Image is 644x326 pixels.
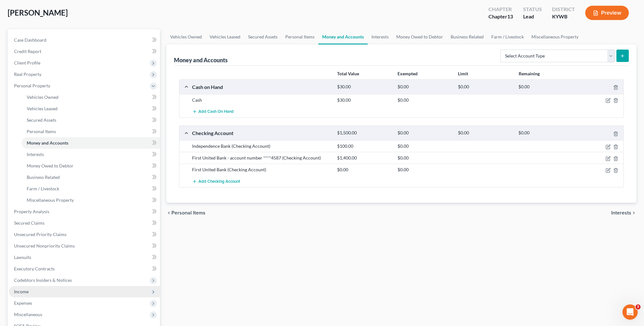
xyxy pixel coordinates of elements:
span: Vehicles Leased [27,106,58,111]
span: Expenses [14,300,32,306]
div: $0.00 [515,84,576,90]
span: Case Dashboard [14,37,46,43]
span: Business Related [27,174,60,180]
a: Business Related [447,29,488,44]
div: Lead [523,13,542,20]
span: [PERSON_NAME] [8,8,68,17]
a: Lawsuits [9,252,160,263]
span: Client Profile [14,60,40,65]
div: $0.00 [394,166,455,173]
span: Add Checking Account [198,179,240,184]
div: Status [523,6,542,13]
a: Secured Claims [9,217,160,229]
span: Farm / Livestock [27,186,59,191]
div: $0.00 [394,84,455,90]
span: Interests [27,152,44,157]
a: Executory Contracts [9,263,160,275]
span: Miscellaneous [14,312,42,317]
a: Money Owed to Debtor [22,160,160,172]
span: Credit Report [14,49,41,54]
span: Miscellaneous Property [27,197,74,203]
div: Chapter [488,13,513,20]
div: $0.00 [394,97,455,103]
button: Preview [585,6,629,20]
a: Case Dashboard [9,34,160,46]
strong: Limit [458,71,468,76]
div: $0.00 [334,166,394,173]
a: Interests [368,29,392,44]
div: Cash on Hand [189,84,334,90]
strong: Remaining [519,71,540,76]
div: Cash [189,97,334,103]
a: Vehicles Owned [166,29,206,44]
i: chevron_right [631,210,636,215]
span: Unsecured Nonpriority Claims [14,243,75,248]
a: Secured Assets [22,114,160,126]
span: 13 [507,13,513,19]
a: Money and Accounts [318,29,368,44]
span: Personal Property [14,83,50,88]
strong: Exempted [398,71,418,76]
button: chevron_left Personal Items [166,210,205,215]
div: $1,500.00 [334,130,394,136]
a: Credit Report [9,46,160,57]
a: Farm / Livestock [22,183,160,194]
a: Vehicles Leased [22,103,160,114]
span: Real Property [14,71,41,77]
strong: Total Value [337,71,359,76]
a: Money and Accounts [22,137,160,149]
div: $30.00 [334,97,394,103]
span: Executory Contracts [14,266,55,271]
a: Business Related [22,172,160,183]
div: First United Bank - account number ****4587 (Checking Account) [189,155,334,161]
span: Personal Items [171,210,205,215]
a: Farm / Livestock [488,29,528,44]
div: $100.00 [334,143,394,149]
span: Lawsuits [14,255,31,260]
span: Property Analysis [14,209,49,214]
a: Secured Assets [244,29,281,44]
a: Vehicles Owned [22,92,160,103]
span: Money Owed to Debtor [27,163,73,168]
div: $0.00 [394,130,455,136]
a: Unsecured Priority Claims [9,229,160,240]
span: Income [14,289,29,294]
div: $30.00 [334,84,394,90]
span: Money and Accounts [27,140,68,146]
a: Property Analysis [9,206,160,217]
div: $0.00 [515,130,576,136]
div: Checking Account [189,130,334,136]
div: $0.00 [394,143,455,149]
button: Add Cash on Hand [192,106,234,118]
button: Interests chevron_right [611,210,636,215]
span: 3 [635,304,641,309]
div: Money and Accounts [174,56,228,64]
span: Secured Assets [27,117,56,123]
div: $0.00 [455,84,515,90]
div: $0.00 [455,130,515,136]
a: Miscellaneous Property [22,194,160,206]
iframe: Intercom live chat [622,304,638,320]
span: Interests [611,210,631,215]
div: $1,400.00 [334,155,394,161]
a: Money Owed to Debtor [392,29,447,44]
div: Chapter [488,6,513,13]
span: Vehicles Owned [27,94,59,100]
button: Add Checking Account [192,175,240,187]
span: Add Cash on Hand [198,109,234,114]
span: Secured Claims [14,220,45,226]
a: Unsecured Nonpriority Claims [9,240,160,252]
a: Vehicles Leased [206,29,244,44]
div: Independence Bank (Checking Account) [189,143,334,149]
div: KYWB [552,13,575,20]
div: District [552,6,575,13]
a: Interests [22,149,160,160]
span: Personal Items [27,129,56,134]
a: Miscellaneous Property [528,29,582,44]
span: Unsecured Priority Claims [14,232,66,237]
a: Personal Items [281,29,318,44]
i: chevron_left [166,210,171,215]
div: First United Bank (Checking Account) [189,166,334,173]
a: Personal Items [22,126,160,137]
div: $0.00 [394,155,455,161]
